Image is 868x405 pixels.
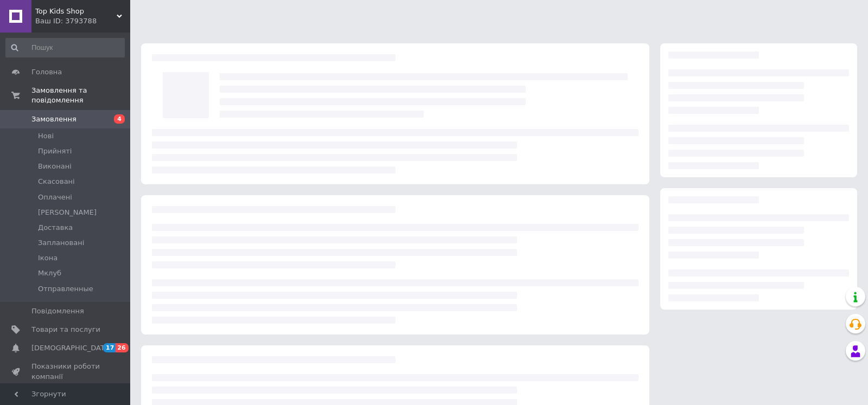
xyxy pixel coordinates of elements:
span: Нові [38,131,54,141]
span: 26 [116,343,128,352]
span: Головна [31,67,62,77]
span: Скасовані [38,177,75,187]
span: [DEMOGRAPHIC_DATA] [31,343,112,353]
span: Оплачені [38,192,72,202]
span: Доставка [38,223,73,233]
input: Пошук [5,38,125,57]
div: Ваш ID: 3793788 [35,16,130,26]
span: 17 [103,343,116,352]
span: Виконані [38,162,72,171]
span: Мклуб [38,268,61,278]
span: Top Kids Shop [35,7,117,16]
span: 4 [114,114,125,124]
span: Отправленные [38,284,93,294]
span: Товари та послуги [31,325,100,335]
span: Ікона [38,253,58,263]
span: Замовлення [31,114,76,124]
span: Показники роботи компанії [31,362,100,381]
span: Повідомлення [31,306,84,316]
span: Прийняті [38,146,72,156]
span: [PERSON_NAME] [38,208,97,217]
span: Заплановані [38,238,84,248]
span: Замовлення та повідомлення [31,86,130,105]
